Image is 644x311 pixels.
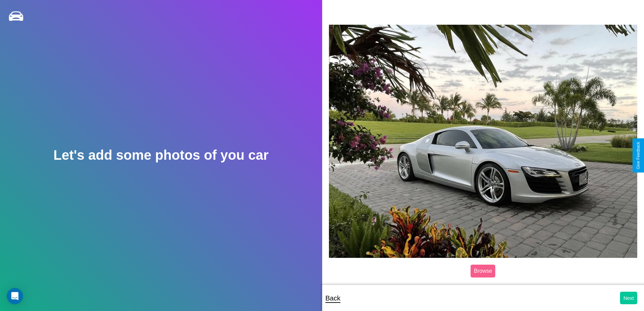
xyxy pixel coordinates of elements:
[471,265,495,277] label: Browse
[329,25,638,258] img: posted
[620,292,637,304] button: Next
[7,288,23,304] div: Open Intercom Messenger
[53,148,268,163] h2: Let's add some photos of you car
[636,142,641,169] div: Give Feedback
[326,292,340,304] p: Back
